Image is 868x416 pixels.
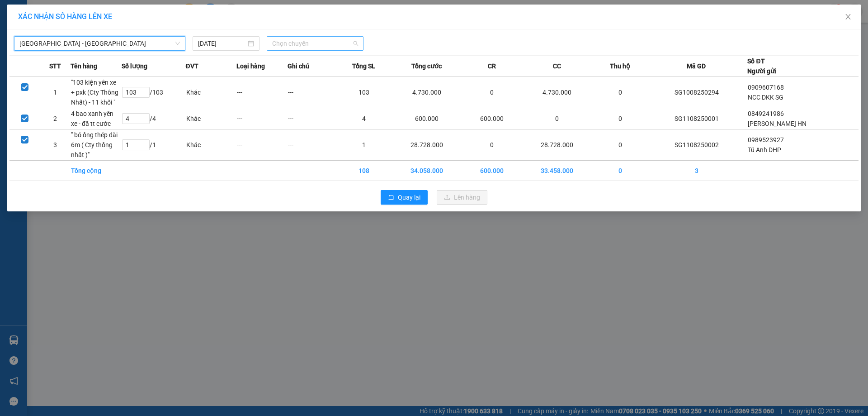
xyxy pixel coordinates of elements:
[288,77,339,108] td: ---
[646,129,747,161] td: SG1108250002
[236,77,288,108] td: ---
[236,108,288,129] td: ---
[464,77,519,108] td: 0
[71,77,122,108] td: "103 kiện yên xe + pxk (Cty Thông Nhất) - 11 khối "
[389,129,465,161] td: 28.728.000
[236,129,288,161] td: ---
[272,37,358,50] span: Chọn chuyến
[40,108,71,129] td: 2
[646,108,747,129] td: SG1108250001
[236,61,265,71] span: Loại hàng
[122,108,186,129] td: / 4
[464,161,519,181] td: 600.000
[338,129,389,161] td: 1
[338,77,389,108] td: 103
[186,77,237,108] td: Khác
[488,61,496,71] span: CR
[748,110,784,117] span: 0849241986
[595,77,646,108] td: 0
[610,61,630,71] span: Thu hộ
[398,192,420,202] span: Quay lại
[19,37,180,50] span: Sài Gòn - Hà Nội
[595,108,646,129] td: 0
[389,108,465,129] td: 600.000
[646,161,747,181] td: 3
[464,129,519,161] td: 0
[40,77,71,108] td: 1
[40,129,71,161] td: 3
[748,120,807,127] span: [PERSON_NAME] HN
[122,129,186,161] td: / 1
[747,56,776,76] div: Số ĐT Người gửi
[411,61,442,71] span: Tổng cước
[186,61,198,71] span: ĐVT
[288,129,339,161] td: ---
[18,12,112,21] span: XÁC NHẬN SỐ HÀNG LÊN XE
[352,61,375,71] span: Tổng SL
[748,94,783,101] span: NCC DKK SG
[388,194,394,201] span: rollback
[381,190,428,205] button: rollbackQuay lại
[288,61,309,71] span: Ghi chú
[464,108,519,129] td: 600.000
[186,129,237,161] td: Khác
[748,136,784,143] span: 0989523927
[687,61,706,71] span: Mã GD
[71,161,122,181] td: Tổng cộng
[646,77,747,108] td: SG1008250294
[748,84,784,91] span: 0909607168
[122,77,186,108] td: / 103
[389,161,465,181] td: 34.058.000
[835,5,861,30] button: Close
[338,108,389,129] td: 4
[71,108,122,129] td: 4 bao xanh yên xe - đã tt cước
[519,108,595,129] td: 0
[844,13,852,20] span: close
[186,108,237,129] td: Khác
[519,161,595,181] td: 33.458.000
[595,161,646,181] td: 0
[553,61,561,71] span: CC
[748,146,781,153] span: Tú Anh DHP
[122,61,147,71] span: Số lượng
[49,61,61,71] span: STT
[198,38,246,48] input: 13/08/2025
[288,108,339,129] td: ---
[519,129,595,161] td: 28.728.000
[71,129,122,161] td: " bó ống thép dài 6m ( Cty thống nhất )"
[595,129,646,161] td: 0
[71,61,97,71] span: Tên hàng
[519,77,595,108] td: 4.730.000
[338,161,389,181] td: 108
[389,77,465,108] td: 4.730.000
[437,190,487,205] button: uploadLên hàng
